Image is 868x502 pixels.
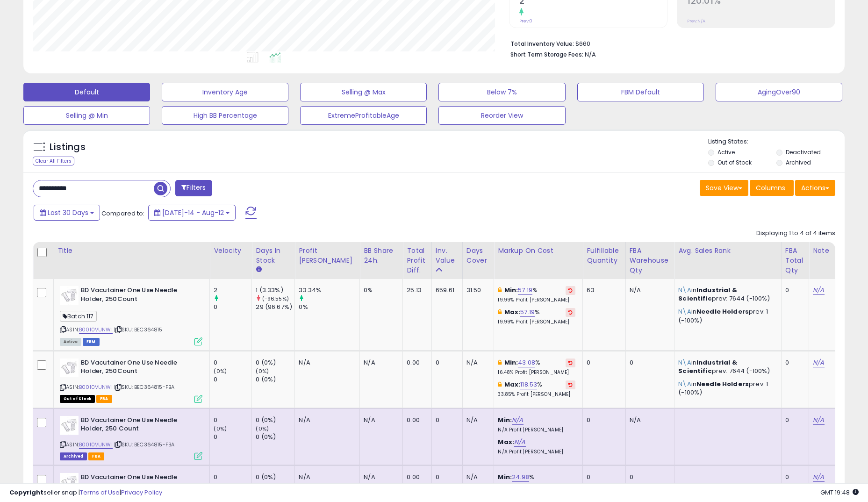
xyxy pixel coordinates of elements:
[148,205,236,221] button: [DATE]-14 - Aug-12
[81,359,194,378] b: BD Vacutainer One Use Needle Holder, 250Count
[79,326,113,334] a: B0010VUNWI
[630,246,671,275] div: FBA Warehouse Qty
[256,416,294,424] div: 0 (0%)
[214,359,251,367] div: 0
[299,246,356,265] div: Profit [PERSON_NAME]
[438,106,565,125] button: Reorder View
[407,473,424,481] div: 0.00
[504,286,518,294] b: Min:
[498,449,575,455] p: N/A Profit [PERSON_NAME]
[498,473,512,481] b: Min:
[256,433,294,441] div: 0 (0%)
[510,37,828,49] li: $660
[438,83,565,101] button: Below 7%
[512,473,529,482] a: 24.98
[504,308,521,316] b: Max:
[785,286,802,294] div: 0
[587,473,618,481] div: 0
[407,246,428,275] div: Total Profit Diff.
[498,391,575,398] p: 33.85% Profit [PERSON_NAME]
[364,473,395,481] div: N/A
[83,338,100,346] span: FBM
[256,473,294,481] div: 0 (0%)
[785,416,802,424] div: 0
[518,286,532,295] a: 57.19
[436,246,459,265] div: Inv. value
[60,286,79,305] img: 31VAdSMm00L._SL40_.jpg
[214,473,251,481] div: 0
[630,473,667,481] div: 0
[630,416,667,424] div: N/A
[466,416,487,424] div: N/A
[81,286,194,306] b: BD Vacutainer One Use Needle Holder, 250Count
[587,246,621,265] div: Fulfillable Quantity
[678,308,774,324] p: in prev: 1 (-100%)
[678,246,777,256] div: Avg. Sales Rank
[162,83,288,101] button: Inventory Age
[214,367,227,375] small: (0%)
[630,359,667,367] div: 0
[498,427,575,433] p: N/A Profit [PERSON_NAME]
[60,359,79,377] img: 31VAdSMm00L._SL40_.jpg
[498,369,575,376] p: 16.48% Profit [PERSON_NAME]
[300,83,427,101] button: Selling @ Max
[96,395,112,403] span: FBA
[79,383,113,391] a: B0010VUNWI
[299,303,359,311] div: 0%
[214,246,248,256] div: Velocity
[585,50,596,59] span: N/A
[60,359,202,402] div: ASIN:
[9,488,43,497] strong: Copyright
[708,137,845,146] p: Listing States:
[494,242,583,279] th: The percentage added to the cost of goods (COGS) that forms the calculator for Min & Max prices.
[214,303,251,311] div: 0
[504,358,518,367] b: Min:
[256,425,269,432] small: (0%)
[175,180,212,196] button: Filters
[756,183,785,193] span: Columns
[498,473,575,490] div: %
[33,157,74,165] div: Clear All Filters
[813,416,824,425] a: N/A
[9,488,162,497] div: seller snap | |
[162,208,224,217] span: [DATE]-14 - Aug-12
[687,18,705,24] small: Prev: N/A
[498,286,575,303] div: %
[466,246,490,265] div: Days Cover
[813,246,831,256] div: Note
[114,383,174,391] span: | SKU: BEC364815-FBA
[214,375,251,384] div: 0
[88,452,104,460] span: FBA
[214,425,227,432] small: (0%)
[101,209,144,218] span: Compared to:
[60,473,79,492] img: 31VAdSMm00L._SL40_.jpg
[214,433,251,441] div: 0
[518,358,535,367] a: 43.08
[587,416,618,424] div: 0
[678,380,691,388] span: N\A
[299,416,352,424] div: N/A
[60,311,97,322] span: Batch 117
[716,83,842,101] button: AgingOver90
[407,359,424,367] div: 0.00
[785,359,802,367] div: 0
[785,246,805,275] div: FBA Total Qty
[700,180,748,196] button: Save View
[510,50,583,58] b: Short Term Storage Fees:
[520,308,535,317] a: 57.19
[587,359,618,367] div: 0
[256,286,294,294] div: 1 (3.33%)
[256,265,261,274] small: Days In Stock.
[34,205,100,221] button: Last 30 Days
[510,40,574,48] b: Total Inventory Value:
[813,358,824,367] a: N/A
[795,180,835,196] button: Actions
[785,473,802,481] div: 0
[630,286,667,294] div: N/A
[364,246,399,265] div: BB Share 24h.
[214,416,251,424] div: 0
[256,375,294,384] div: 0 (0%)
[466,473,487,481] div: N/A
[568,288,573,293] i: Revert to store-level Min Markup
[60,416,79,435] img: 31VAdSMm00L._SL40_.jpg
